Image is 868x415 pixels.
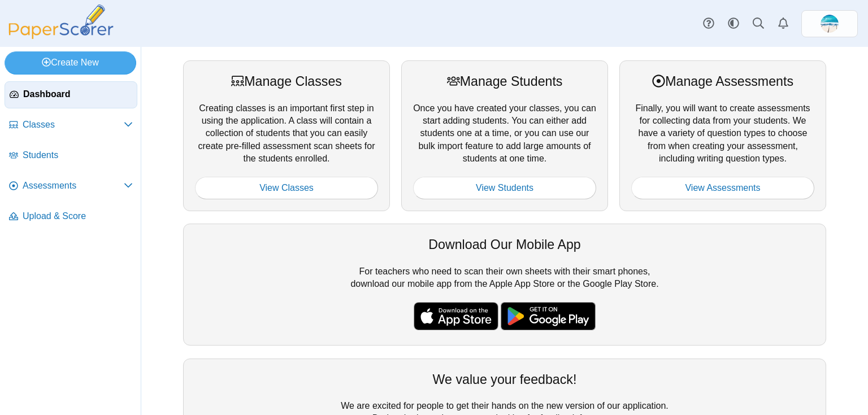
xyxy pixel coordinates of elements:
div: Manage Students [413,72,596,90]
div: Once you have created your classes, you can start adding students. You can either add students on... [401,60,608,211]
span: Chrissy Greenberg [821,15,839,33]
img: ps.H1yuw66FtyTk4FxR [821,15,839,33]
a: Assessments [5,173,137,200]
span: Assessments [23,180,124,192]
img: PaperScorer [5,5,118,39]
a: PaperScorer [5,31,118,41]
img: apple-store-badge.svg [414,302,498,330]
img: google-play-badge.png [501,302,596,330]
div: For teachers who need to scan their own sheets with their smart phones, download our mobile app f... [183,224,826,346]
div: Creating classes is an important first step in using the application. A class will contain a coll... [183,60,390,211]
span: Dashboard [23,88,132,101]
a: Create New [5,51,136,74]
a: Upload & Score [5,203,137,230]
div: We value your feedback! [195,370,814,388]
a: Dashboard [5,81,137,108]
a: Students [5,142,137,169]
span: Upload & Score [23,210,133,222]
div: Download Our Mobile App [195,235,814,254]
div: Finally, you will want to create assessments for collecting data from your students. We have a va... [619,60,826,211]
span: Students [23,149,133,161]
a: View Students [413,177,596,199]
a: Classes [5,112,137,139]
div: Manage Classes [195,72,378,90]
a: Alerts [771,11,796,36]
a: View Classes [195,177,378,199]
a: View Assessments [631,177,814,199]
div: Manage Assessments [631,72,814,90]
a: ps.H1yuw66FtyTk4FxR [801,10,858,37]
span: Classes [23,119,124,131]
